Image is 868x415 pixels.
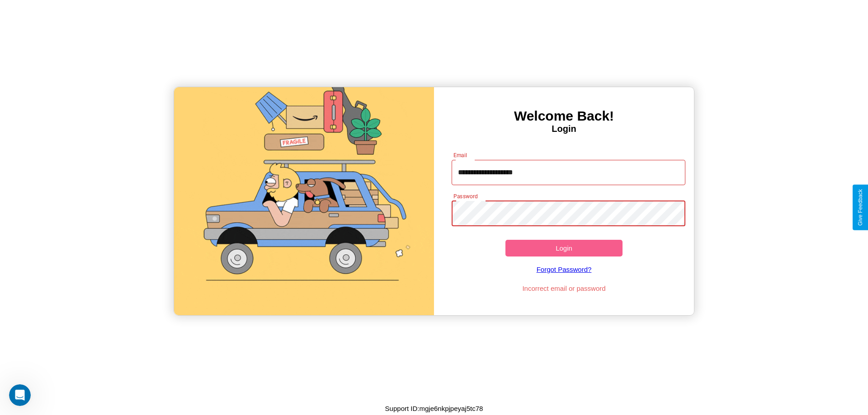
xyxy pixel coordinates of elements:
p: Support ID: mgje6nkpjpeyaj5tc78 [385,402,483,415]
div: Give Feedback [857,189,863,226]
h4: Login [434,124,694,134]
a: Forgot Password? [447,256,681,282]
label: Password [453,192,477,200]
iframe: Intercom live chat [9,384,31,406]
img: gif [174,87,434,315]
button: Login [505,240,623,256]
p: Incorrect email or password [447,282,681,294]
h3: Welcome Back! [434,108,694,124]
label: Email [453,151,467,159]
